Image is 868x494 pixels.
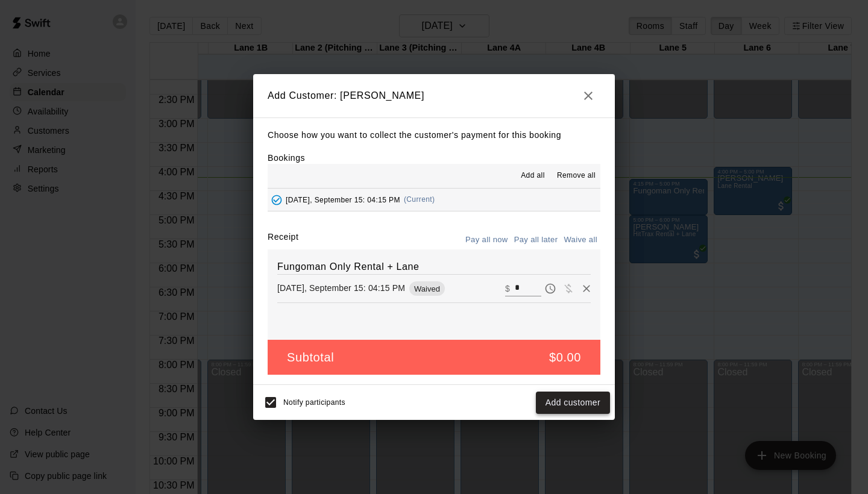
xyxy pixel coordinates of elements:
span: (Current) [404,195,435,204]
p: Choose how you want to collect the customer's payment for this booking [268,128,600,143]
button: Pay all later [511,231,561,249]
button: Add customer [536,392,610,414]
label: Receipt [268,231,298,249]
button: Remove [577,280,596,298]
span: Remove all [557,170,596,182]
button: Remove all [552,166,600,186]
button: Pay all now [462,231,511,249]
button: Waive all [561,231,600,249]
span: Notify participants [283,399,345,407]
span: Waive payment [559,283,577,293]
button: Added - Collect Payment [268,191,286,209]
span: Waived [409,284,445,293]
h5: $0.00 [549,349,581,366]
button: Added - Collect Payment[DATE], September 15: 04:15 PM(Current) [268,189,600,211]
h2: Add Customer: [PERSON_NAME] [253,74,615,117]
span: Pay later [541,283,559,293]
h5: Subtotal [287,349,334,366]
span: [DATE], September 15: 04:15 PM [286,195,400,204]
label: Bookings [268,153,305,163]
p: [DATE], September 15: 04:15 PM [277,282,405,294]
p: $ [505,283,510,295]
h6: Fungoman Only Rental + Lane [277,259,591,275]
button: Add all [514,166,552,186]
span: Add all [521,170,545,182]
